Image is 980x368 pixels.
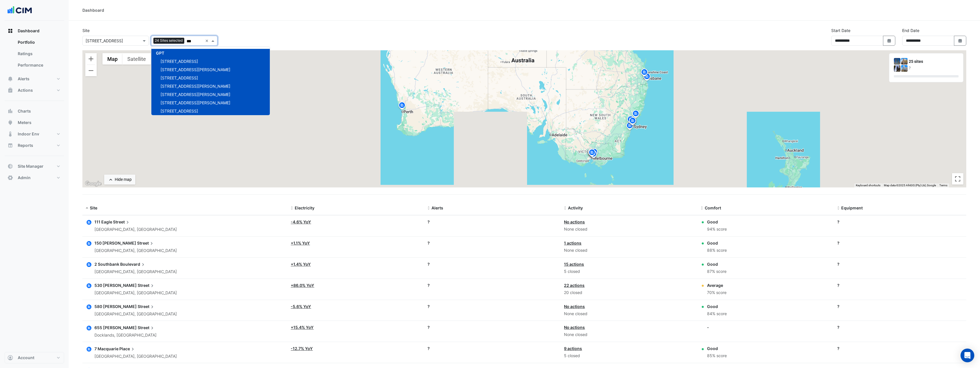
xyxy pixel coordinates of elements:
[431,205,443,210] span: Alerts
[18,76,29,82] span: Alerts
[837,303,967,309] div: ?
[94,269,177,275] div: [GEOGRAPHIC_DATA], [GEOGRAPHIC_DATA]
[5,37,64,73] div: Dashboard
[102,53,122,65] button: Show street map
[7,108,13,114] app-icon: Charts
[564,219,585,224] a: No actions
[138,282,155,289] span: Street
[205,38,210,44] span: Clear
[84,180,103,187] a: Open this area in Google Maps (opens a new window)
[18,28,39,34] span: Dashboard
[120,261,146,267] span: Boulevard
[122,53,151,65] button: Show satellite imagery
[958,38,963,43] fa-icon: Select Date
[7,163,13,169] app-icon: Site Manager
[13,59,64,71] a: Performance
[94,346,118,351] span: 7 Macquarie
[587,148,597,158] img: site-pin.svg
[13,37,64,48] a: Portfolio
[7,28,13,34] app-icon: Dashboard
[837,240,967,246] div: ?
[18,143,33,148] span: Reports
[7,76,13,82] app-icon: Alerts
[564,226,694,233] div: None closed
[7,175,13,181] app-icon: Admin
[5,73,64,85] button: Alerts
[18,355,34,361] span: Account
[902,27,919,33] label: End Date
[894,58,900,65] img: 111 Eagle Street
[707,311,727,317] div: 84% score
[884,184,936,187] span: Map data ©2025 AfriGIS (Pty) Ltd, Google
[564,262,584,267] a: 15 actions
[7,5,33,16] img: Company Logo
[82,27,90,33] label: Site
[7,131,13,137] app-icon: Indoor Env
[5,352,64,363] button: Account
[626,115,635,125] img: site-pin.svg
[564,268,694,275] div: 5 closed
[94,226,177,233] div: [GEOGRAPHIC_DATA], [GEOGRAPHIC_DATA]
[94,247,177,254] div: [GEOGRAPHIC_DATA], [GEOGRAPHIC_DATA]
[5,105,64,117] button: Charts
[94,332,157,339] div: Docklands, [GEOGRAPHIC_DATA]
[291,325,314,330] a: +15.4% YoY
[94,353,177,360] div: [GEOGRAPHIC_DATA], [GEOGRAPHIC_DATA]
[589,150,598,160] img: site-pin.svg
[138,324,155,331] span: Street
[427,324,557,330] div: ?
[5,161,64,172] button: Site Manager
[18,87,33,93] span: Actions
[590,148,599,158] img: site-pin.svg
[909,65,959,71] div: ?
[894,65,900,72] img: 2 Southbank Boulevard
[707,303,727,309] div: Good
[161,75,198,80] span: [STREET_ADDRESS]
[564,353,694,359] div: 5 closed
[837,261,967,267] div: ?
[94,262,119,267] span: 2 Southbank
[642,72,652,82] img: site-pin.svg
[887,38,892,43] fa-icon: Select Date
[707,345,727,351] div: Good
[427,303,557,309] div: ?
[161,100,230,105] span: [STREET_ADDRESS][PERSON_NAME]
[5,128,64,140] button: Indoor Env
[18,163,43,169] span: Site Manager
[427,240,557,246] div: ?
[85,53,97,65] button: Zoom in
[7,87,13,93] app-icon: Actions
[952,173,963,185] button: Toggle fullscreen view
[909,59,959,65] div: 25 sites
[18,108,31,114] span: Charts
[707,289,726,296] div: 70% score
[137,240,155,246] span: Street
[94,311,177,317] div: [GEOGRAPHIC_DATA], [GEOGRAPHIC_DATA]
[7,143,13,148] app-icon: Reports
[291,283,314,288] a: +86.0% YoY
[901,58,908,65] img: 150 Collins Street
[707,240,727,246] div: Good
[82,7,104,13] div: Dashboard
[707,282,726,288] div: Average
[151,47,270,115] div: Options List
[837,282,967,288] div: ?
[837,345,967,351] div: ?
[161,67,230,72] span: [STREET_ADDRESS][PERSON_NAME]
[291,304,311,309] a: -5.6% YoY
[837,324,967,330] div: ?
[841,205,863,210] span: Equipment
[5,117,64,128] button: Meters
[707,353,727,359] div: 85% score
[564,331,694,338] div: None closed
[707,219,727,225] div: Good
[564,289,694,296] div: 20 closed
[7,120,13,125] app-icon: Meters
[856,183,880,187] button: Keyboard shortcuts
[85,65,97,76] button: Zoom out
[901,65,908,72] img: 530 Collins Street
[397,101,407,111] img: site-pin.svg
[153,38,184,43] span: 24 Sites selected
[113,219,130,225] span: Street
[90,205,97,210] span: Site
